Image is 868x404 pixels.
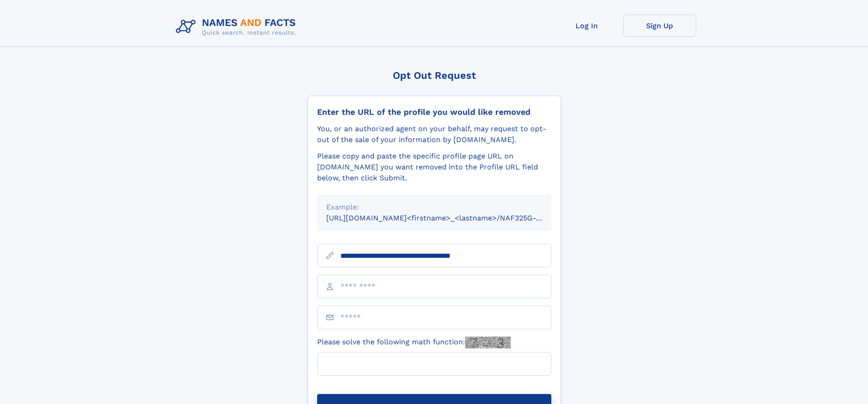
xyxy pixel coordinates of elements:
div: Example: [326,202,542,213]
a: Sign Up [623,15,696,37]
div: Please copy and paste the specific profile page URL on [DOMAIN_NAME] you want removed into the Pr... [317,151,551,184]
img: Logo Names and Facts [172,15,303,39]
div: You, or an authorized agent on your behalf, may request to opt-out of the sale of your informatio... [317,123,551,145]
small: [URL][DOMAIN_NAME]<firstname>_<lastname>/NAF325G-xxxxxxxx [326,214,569,222]
div: Opt Out Request [308,70,561,81]
a: Log In [550,15,623,37]
div: Enter the URL of the profile you would like removed [317,107,551,117]
label: Please solve the following math function: [317,337,511,348]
